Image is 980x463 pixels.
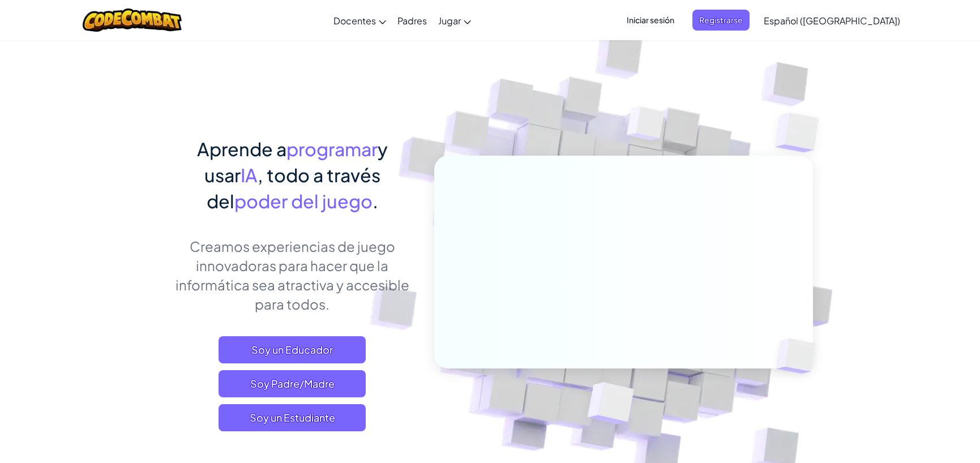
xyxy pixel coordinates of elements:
[234,190,373,212] span: poder del juego
[219,336,366,363] a: Soy un Educador
[392,5,433,36] a: Padres
[433,5,477,36] a: Jugar
[207,164,380,212] span: , todo a través del
[197,138,286,160] span: Aprende a
[83,8,182,32] img: CodeCombat logo
[764,15,900,27] span: Español ([GEOGRAPHIC_DATA])
[219,404,366,431] button: Soy un Estudiante
[286,138,378,160] span: programar
[605,84,687,169] img: Overlap cubes
[758,5,906,36] a: Español ([GEOGRAPHIC_DATA])
[620,10,681,31] button: Iniciar sesión
[328,5,392,36] a: Docentes
[168,237,417,314] p: Creamos experiencias de juego innovadoras para hacer que la informática sea atractiva y accesible...
[219,370,366,397] a: Soy Padre/Madre
[241,164,258,186] span: IA
[692,10,750,31] button: Registrarse
[757,315,842,397] img: Overlap cubes
[438,15,461,27] span: Jugar
[333,15,376,27] span: Docentes
[559,358,661,452] img: Overlap cubes
[373,190,378,212] span: .
[752,85,850,181] img: Overlap cubes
